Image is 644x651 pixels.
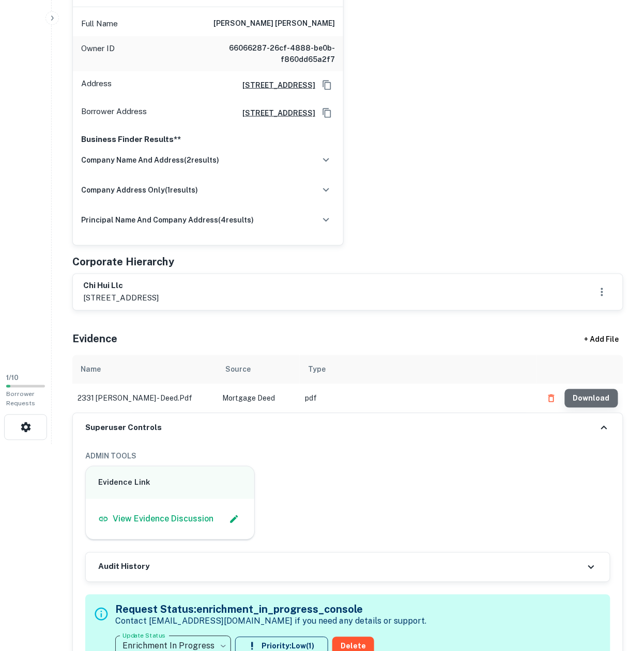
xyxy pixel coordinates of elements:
label: Update Status [122,631,165,640]
p: Borrower Address [81,105,147,121]
h6: ADMIN TOOLS [85,451,610,462]
div: Source [225,363,251,376]
button: Copy Address [319,77,335,93]
p: Contact [EMAIL_ADDRESS][DOMAIN_NAME] if you need any details or support. [115,615,426,628]
h6: 66066287-26cf-4888-be0b-f860dd65a2f7 [211,42,335,65]
h6: company name and address ( 2 results) [81,154,219,166]
a: [STREET_ADDRESS] [234,80,315,91]
a: View Evidence Discussion [98,513,213,526]
td: 2331 [PERSON_NAME] - deed.pdf [72,384,217,413]
h6: company address only ( 1 results) [81,184,198,196]
span: Borrower Requests [6,391,35,407]
button: Download [565,389,618,408]
button: Edit Slack Link [226,512,242,527]
p: [STREET_ADDRESS] [83,292,159,305]
th: Name [72,355,217,384]
td: Mortgage Deed [217,384,300,413]
span: 1 / 10 [6,374,19,382]
iframe: Chat Widget [592,568,644,618]
th: Source [217,355,300,384]
td: pdf [300,384,537,413]
div: Type [308,363,326,376]
h6: chi hui llc [83,280,159,292]
h5: Request Status: enrichment_in_progress_console [115,602,426,617]
h5: Corporate Hierarchy [72,254,174,269]
div: scrollable content [72,355,623,413]
p: View Evidence Discussion [113,513,213,526]
div: + Add File [565,330,638,349]
h6: principal name and company address ( 4 results) [81,214,254,226]
h6: Evidence Link [98,477,242,489]
p: Owner ID [81,42,115,65]
p: Address [81,77,112,93]
h6: Superuser Controls [85,422,162,434]
p: Business Finder Results** [81,133,335,146]
h6: [PERSON_NAME] [PERSON_NAME] [213,18,335,30]
a: [STREET_ADDRESS] [234,107,315,119]
div: Name [81,363,101,376]
button: Delete file [542,390,561,407]
p: Full Name [81,18,118,30]
th: Type [300,355,537,384]
button: Copy Address [319,105,335,121]
h5: Evidence [72,331,117,347]
h6: Audit History [98,561,149,573]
